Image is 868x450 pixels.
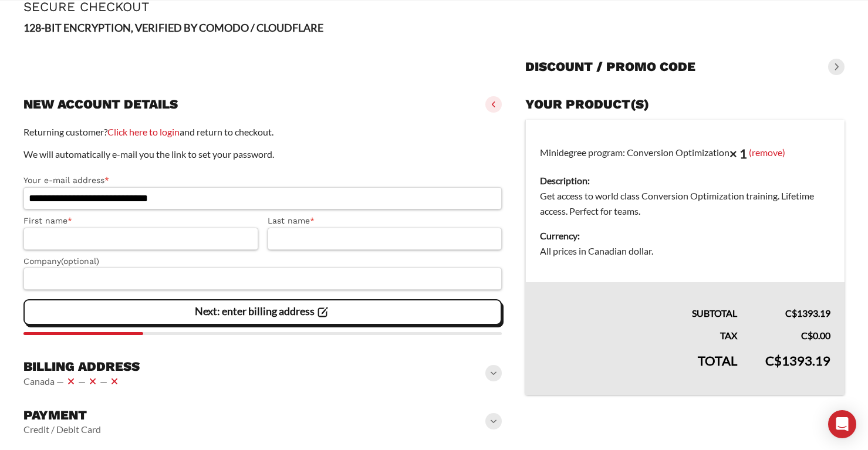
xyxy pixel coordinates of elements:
[540,228,830,243] dt: Currency:
[785,307,797,319] span: C$
[749,146,785,157] a: (remove)
[61,256,99,266] span: (optional)
[268,214,502,228] label: Last name
[107,126,180,137] a: Click here to login
[526,120,845,283] td: Minidegree program: Conversion Optimization
[23,407,101,424] h3: Payment
[23,96,178,113] h3: New account details
[526,343,751,395] th: Total
[23,374,140,388] vaadin-horizontal-layout: Canada — — —
[526,282,751,321] th: Subtotal
[23,124,502,140] p: Returning customer? and return to checkout.
[801,330,813,341] span: C$
[23,255,502,268] label: Company
[23,299,502,325] vaadin-button: Next: enter billing address
[801,330,830,341] bdi: 0.00
[729,146,747,161] strong: × 1
[765,353,830,368] bdi: 1393.19
[540,188,830,219] dd: Get access to world class Conversion Optimization training. Lifetime access. Perfect for teams.
[526,321,751,343] th: Tax
[23,147,502,162] p: We will automatically e-mail you the link to set your password.
[540,243,830,259] dd: All prices in Canadian dollar.
[765,353,782,368] span: C$
[23,174,502,187] label: Your e-mail address
[828,410,856,438] div: Open Intercom Messenger
[525,59,695,75] h3: Discount / promo code
[23,214,258,228] label: First name
[23,424,101,435] vaadin-horizontal-layout: Credit / Debit Card
[540,173,830,188] dt: Description:
[23,358,140,375] h3: Billing address
[785,307,830,319] bdi: 1393.19
[23,21,323,34] strong: 128-BIT ENCRYPTION, VERIFIED BY COMODO / CLOUDFLARE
